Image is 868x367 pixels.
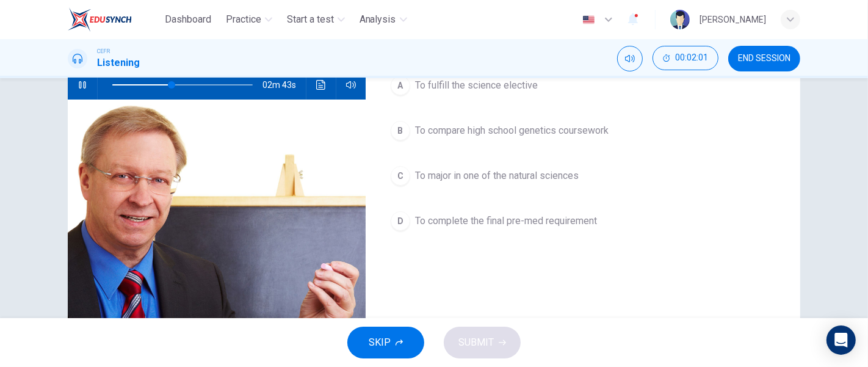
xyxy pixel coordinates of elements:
[68,7,160,32] a: EduSynch logo
[700,12,766,27] div: [PERSON_NAME]
[282,9,350,31] button: Start a test
[670,10,690,29] img: Profile picture
[415,214,597,228] span: To complete the final pre-med requirement
[653,46,718,71] div: Hide
[287,12,334,27] span: Start a test
[385,115,781,146] button: BTo compare high school genetics coursework
[160,9,216,31] button: Dashboard
[391,211,410,231] div: D
[97,56,140,70] h1: Listening
[385,161,781,191] button: CTo major in one of the natural sciences
[369,334,391,351] span: SKIP
[385,70,781,101] button: ATo fulfill the science elective
[415,169,579,183] span: To major in one of the natural sciences
[728,46,800,71] button: END SESSION
[826,325,856,355] div: Open Intercom Messenger
[415,123,609,138] span: To compare high school genetics coursework
[221,9,277,31] button: Practice
[355,9,412,31] button: Analysis
[347,327,424,358] button: SKIP
[738,54,790,64] span: END SESSION
[68,7,132,32] img: EduSynch logo
[415,78,538,93] span: To fulfill the science elective
[360,12,396,27] span: Analysis
[391,121,410,140] div: B
[97,47,110,56] span: CEFR
[262,70,306,100] span: 02m 43s
[165,12,211,27] span: Dashboard
[311,70,331,100] button: Click to see the audio transcription
[653,46,718,70] button: 00:02:01
[391,166,410,186] div: C
[391,76,410,95] div: A
[226,12,261,27] span: Practice
[617,46,643,71] div: Mute
[581,15,596,24] img: en
[385,206,781,236] button: DTo complete the final pre-med requirement
[675,53,708,63] span: 00:02:01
